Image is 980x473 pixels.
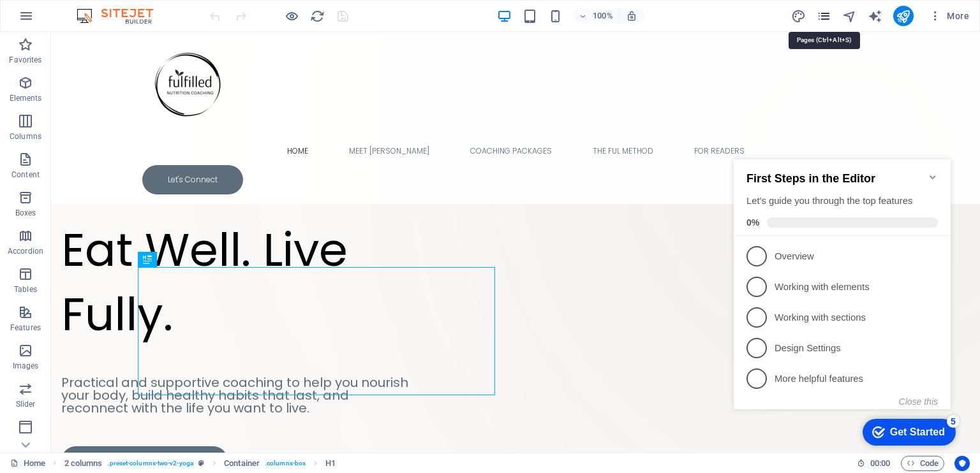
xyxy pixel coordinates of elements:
[13,361,39,371] p: Images
[8,246,43,256] p: Accordion
[18,54,209,68] div: Let's guide you through the top features
[817,8,832,24] button: pages
[198,460,204,467] i: This element is a customizable preset
[107,456,193,471] span: . preset-columns-two-v2-yoga
[10,131,41,142] p: Columns
[325,456,336,471] span: Click to select. Double-click to edit
[868,9,882,24] i: AI Writer
[14,284,37,295] p: Tables
[5,131,222,162] li: Working with elements
[574,8,619,24] button: 100%
[870,456,890,471] span: 00 00
[791,9,806,24] i: Design (Ctrl+Alt+Y)
[218,275,231,287] div: 5
[842,9,857,24] i: Navigator
[901,456,944,471] button: Code
[893,6,914,26] button: publish
[15,208,36,218] p: Boxes
[46,232,199,245] p: More helpful features
[310,9,325,24] i: Reload page
[170,256,209,266] button: Close this
[46,140,199,154] p: Working with elements
[954,456,970,471] button: Usercentrics
[10,456,45,471] a: Click to cancel selection. Double-click to open Pages
[46,110,199,123] p: Overview
[10,93,42,103] p: Elements
[626,10,637,22] i: On resize automatically adjust zoom level to fit chosen device.
[9,55,41,65] p: Favorites
[309,8,325,24] button: reload
[64,456,103,471] span: Click to select. Double-click to edit
[10,323,41,333] p: Features
[857,456,891,471] h6: Session time
[842,8,857,24] button: navigator
[929,10,969,22] span: More
[5,223,222,254] li: More helpful features
[16,399,36,409] p: Slider
[907,456,939,471] span: Code
[879,458,881,468] span: :
[46,201,199,215] p: Design Settings
[5,193,222,223] li: Design Settings
[791,8,806,24] button: design
[134,279,227,305] div: Get Started 5 items remaining, 0% complete
[265,456,306,471] span: . columns-box
[868,8,883,24] button: text_generator
[11,170,40,180] p: Content
[224,456,260,471] span: Click to select. Double-click to edit
[161,286,216,298] div: Get Started
[924,6,974,26] button: More
[284,8,299,24] button: Click here to leave preview mode and continue editing
[896,9,910,24] i: Publish
[5,162,222,193] li: Working with sections
[5,101,222,131] li: Overview
[593,8,613,24] h6: 100%
[73,8,169,24] img: Editor Logo
[199,32,209,42] div: Minimize checklist
[64,456,336,471] nav: breadcrumb
[18,77,38,87] span: 0%
[46,171,199,184] p: Working with sections
[18,32,209,45] h2: First Steps in the Editor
